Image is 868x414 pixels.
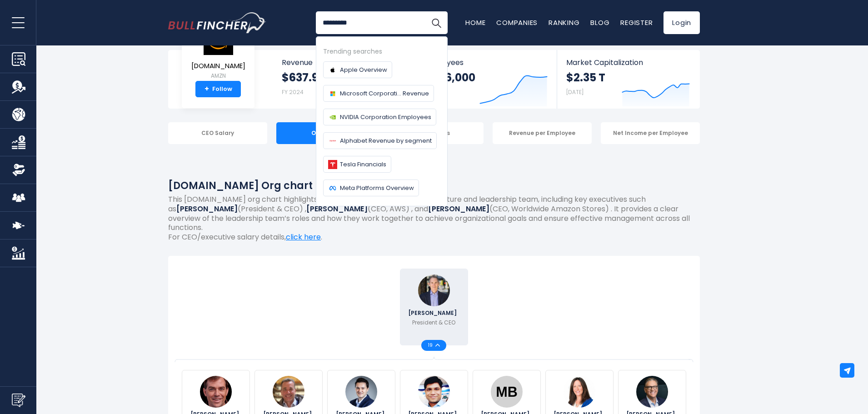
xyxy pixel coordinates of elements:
a: Tesla Financials [323,156,391,173]
b: [PERSON_NAME] [306,204,368,214]
img: Bullfincher logo [168,12,266,33]
a: Andy Jassy [PERSON_NAME] President & CEO 19 [400,269,468,345]
small: [DATE] [566,88,584,96]
strong: $2.35 T [566,70,605,85]
img: Company logo [328,113,337,122]
a: Apple Overview [323,61,392,78]
img: Douglas J. Herrington [273,376,304,408]
span: Market Capitalization [566,58,690,67]
p: For CEO/executive salary details, . [168,233,700,242]
img: Company logo [328,184,337,193]
strong: + [205,85,209,93]
span: Tesla Financials [340,160,386,169]
a: Market Capitalization $2.35 T [DATE] [557,50,699,109]
a: Meta Platforms Overview [323,180,419,196]
a: Microsoft Corporati... Revenue [323,85,434,102]
b: [PERSON_NAME] [176,204,238,214]
button: Search [425,11,448,34]
span: Apple Overview [340,65,387,75]
div: Org Chart [276,122,375,144]
span: Meta Platforms Overview [340,183,414,193]
a: Revenue $637.96 B FY 2024 [273,50,415,109]
img: Balaji Mani [418,376,450,408]
div: Revenue per Employee [493,122,592,144]
span: 19 [428,343,435,348]
img: Company logo [328,65,337,75]
a: Login [663,11,700,34]
a: Blog [590,18,609,27]
img: Brian T. Olsavsky [636,376,668,408]
a: Go to homepage [168,12,266,33]
img: Andy Jassy [418,274,450,306]
img: Company logo [328,136,337,145]
p: President & CEO [412,319,455,327]
a: Companies [496,18,538,27]
a: Register [620,18,653,27]
span: [PERSON_NAME] [408,310,459,316]
span: Microsoft Corporati... Revenue [340,89,429,98]
a: NVIDIA Corporation Employees [323,109,436,125]
img: Beth Galetti [564,376,595,408]
h1: [DOMAIN_NAME] Org chart [168,178,700,193]
span: Revenue [282,58,406,67]
img: Company logo [328,89,337,98]
a: Ranking [549,18,579,27]
img: Muthuarasu Balasubramanian [491,376,523,408]
a: [DOMAIN_NAME] AMZN [191,25,246,81]
small: AMZN [191,72,245,80]
a: Employees 1,556,000 FY 2024 [415,50,556,109]
span: Employees [424,58,547,67]
img: Gabriel Mas [345,376,377,408]
div: Trending searches [323,46,440,57]
small: FY 2024 [282,88,304,96]
div: Net Income per Employee [601,122,700,144]
span: [DOMAIN_NAME] [191,62,245,70]
img: Ownership [12,163,25,177]
a: Alphabet Revenue by segment [323,132,437,149]
strong: 1,556,000 [424,70,475,85]
a: +Follow [195,81,241,97]
a: Home [465,18,485,27]
img: Matt Garman [200,376,232,408]
a: click here [286,232,321,242]
strong: $637.96 B [282,70,334,85]
span: Alphabet Revenue by segment [340,136,432,145]
span: NVIDIA Corporation Employees [340,112,431,122]
b: [PERSON_NAME] [428,204,489,214]
p: This [DOMAIN_NAME] org chart highlights the company’s organizational structure and leadership tea... [168,195,700,233]
div: CEO Salary [168,122,267,144]
img: Company logo [328,160,337,169]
